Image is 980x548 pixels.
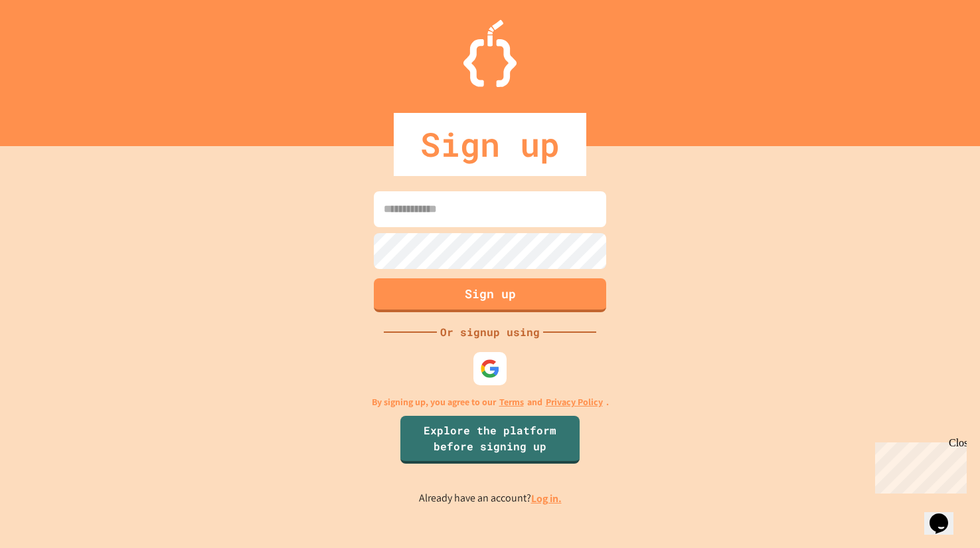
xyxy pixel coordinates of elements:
a: Privacy Policy [546,395,603,409]
img: google-icon.svg [480,359,500,379]
p: Already have an account? [419,490,562,507]
div: Sign up [394,113,586,176]
a: Explore the platform before signing up [400,416,580,464]
div: Chat with us now!Close [5,5,92,84]
a: Log in. [531,492,562,505]
p: By signing up, you agree to our and . [372,395,609,409]
div: Or signup using [437,324,543,340]
button: Sign up [374,278,606,312]
iframe: chat widget [870,437,967,494]
img: Logo.svg [463,20,517,87]
iframe: chat widget [924,495,967,535]
a: Terms [499,395,524,409]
